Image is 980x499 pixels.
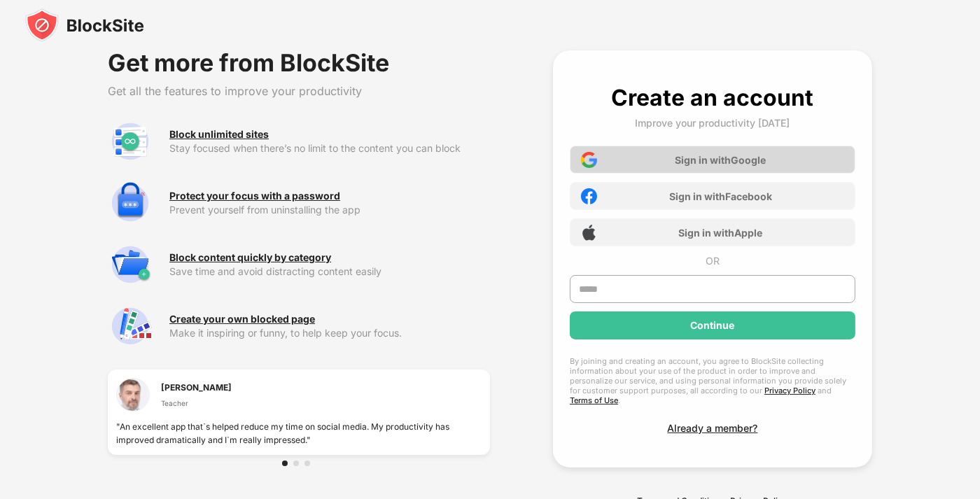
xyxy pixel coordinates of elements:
div: OR [706,255,720,267]
img: testimonial-1.jpg [116,378,150,412]
div: Save time and avoid distracting content easily [169,266,490,277]
div: Protect your focus with a password [169,190,340,202]
img: premium-unlimited-blocklist.svg [108,119,153,164]
img: apple-icon.png [581,225,597,241]
div: Create an account [612,84,814,111]
div: Prevent yourself from uninstalling the app [169,204,490,216]
img: facebook-icon.png [581,188,597,204]
div: Make it inspiring or funny, to help keep your focus. [169,328,490,339]
img: blocksite-icon-black.svg [25,8,144,42]
div: Teacher [161,398,232,409]
img: premium-category.svg [108,242,153,287]
div: [PERSON_NAME] [161,381,232,394]
div: Stay focused when there’s no limit to the content you can block [169,143,490,154]
div: Get all the features to improve your productivity [108,84,490,98]
img: google-icon.png [581,152,597,168]
div: Improve your productivity [DATE] [636,117,790,129]
div: Get more from BlockSite [108,50,490,76]
div: Block content quickly by category [169,252,331,263]
div: Sign in with Apple [679,227,763,239]
img: premium-password-protection.svg [108,181,153,225]
div: "An excellent app that`s helped reduce my time on social media. My productivity has improved dram... [116,420,482,447]
div: By joining and creating an account, you agree to BlockSite collecting information about your use ... [570,356,855,405]
div: Sign in with Google [675,154,766,166]
div: Block unlimited sites [169,129,269,140]
div: Create your own blocked page [169,314,315,325]
div: Sign in with Facebook [669,190,772,202]
div: Already a member? [668,422,758,434]
a: Privacy Policy [764,386,815,395]
a: Terms of Use [570,395,618,405]
div: Continue [691,320,735,331]
img: premium-customize-block-page.svg [108,304,153,349]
